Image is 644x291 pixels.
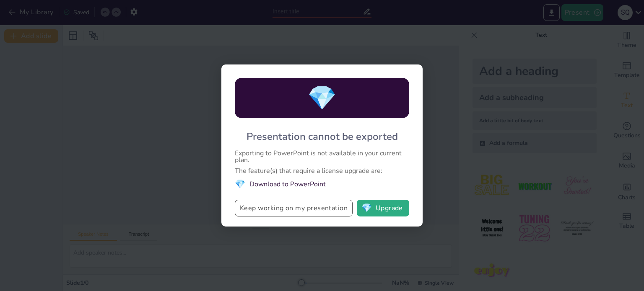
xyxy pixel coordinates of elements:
span: diamond [307,82,337,114]
span: diamond [235,178,245,190]
button: Keep working on my presentation [235,200,353,216]
div: The feature(s) that require a license upgrade are: [235,167,409,174]
div: Exporting to PowerPoint is not available in your current plan. [235,150,409,163]
li: Download to PowerPoint [235,178,409,190]
button: diamondUpgrade [357,200,409,216]
span: diamond [361,204,372,212]
div: Presentation cannot be exported [247,130,398,143]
